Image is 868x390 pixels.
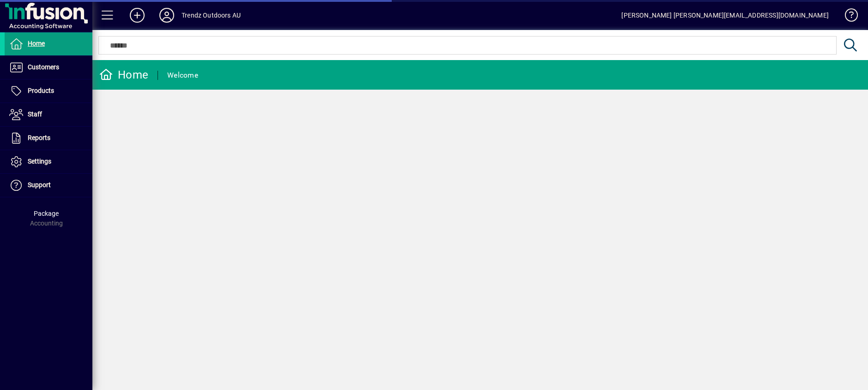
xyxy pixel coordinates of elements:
a: Staff [5,103,92,126]
span: Reports [28,134,50,141]
span: Customers [28,63,59,71]
div: Trendz Outdoors AU [182,8,241,23]
a: Settings [5,150,92,173]
button: Add [122,7,152,24]
span: Products [28,87,54,94]
a: Reports [5,127,92,150]
a: Knowledge Base [838,2,856,32]
a: Customers [5,56,92,79]
a: Products [5,79,92,103]
span: Staff [28,110,42,118]
a: Support [5,174,92,197]
span: Home [28,40,45,47]
div: Welcome [167,68,198,83]
div: [PERSON_NAME] [PERSON_NAME][EMAIL_ADDRESS][DOMAIN_NAME] [621,8,829,23]
span: Settings [28,158,51,165]
span: Package [34,210,59,217]
button: Profile [152,7,182,24]
div: Home [99,67,148,82]
span: Support [28,181,51,189]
